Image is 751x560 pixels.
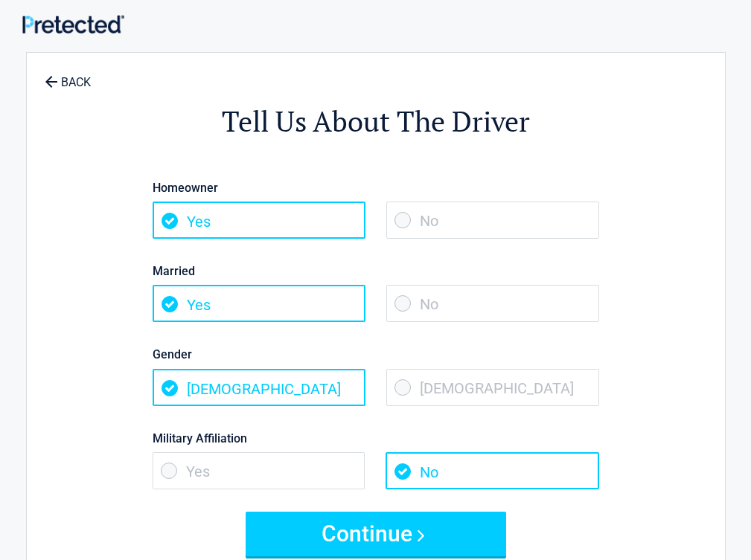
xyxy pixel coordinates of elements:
span: [DEMOGRAPHIC_DATA] [153,369,365,406]
button: Continue [246,512,506,556]
span: [DEMOGRAPHIC_DATA] [386,369,599,406]
h2: Tell Us About The Driver [109,103,643,141]
label: Homeowner [153,178,599,198]
span: Yes [153,202,365,239]
span: No [386,452,598,489]
label: Military Affiliation [153,428,599,448]
a: BACK [42,62,94,88]
label: Married [153,261,599,281]
span: Yes [153,452,365,489]
img: Main Logo [22,15,124,33]
span: No [386,202,599,239]
span: Yes [153,285,365,322]
label: Gender [153,344,599,364]
span: No [386,285,599,322]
